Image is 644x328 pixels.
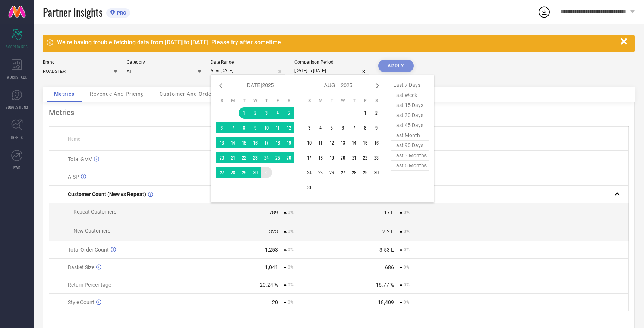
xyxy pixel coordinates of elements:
[90,91,144,97] span: Revenue And Pricing
[43,60,117,65] div: Brand
[294,67,369,75] input: Select comparison period
[261,98,272,104] th: Thursday
[326,122,337,133] td: Tue Aug 05 2025
[348,137,360,148] td: Thu Aug 14 2025
[216,122,227,133] td: Sun Jul 06 2025
[272,152,283,163] td: Fri Jul 25 2025
[272,122,283,133] td: Fri Jul 11 2025
[250,107,261,119] td: Wed Jul 02 2025
[348,122,360,133] td: Thu Aug 07 2025
[260,282,278,288] div: 20.24 %
[288,300,294,305] span: 0%
[360,107,371,119] td: Fri Aug 01 2025
[391,110,429,120] span: last 30 days
[348,167,360,178] td: Thu Aug 28 2025
[261,122,272,133] td: Thu Jul 10 2025
[68,299,94,305] span: Style Count
[250,98,261,104] th: Wednesday
[272,137,283,148] td: Fri Jul 18 2025
[68,282,111,288] span: Return Percentage
[68,136,80,142] span: Name
[160,91,217,97] span: Customer And Orders
[326,167,337,178] td: Tue Aug 26 2025
[404,265,410,270] span: 0%
[371,137,382,148] td: Sat Aug 16 2025
[288,247,294,252] span: 0%
[379,209,394,215] div: 1.17 L
[360,122,371,133] td: Fri Aug 08 2025
[315,137,326,148] td: Mon Aug 11 2025
[10,135,23,140] span: TRENDS
[216,137,227,148] td: Sun Jul 13 2025
[68,247,109,253] span: Total Order Count
[304,137,315,148] td: Sun Aug 10 2025
[360,167,371,178] td: Fri Aug 29 2025
[391,141,429,151] span: last 90 days
[216,98,227,104] th: Sunday
[7,74,27,80] span: WORKSPACE
[269,209,278,215] div: 789
[304,167,315,178] td: Sun Aug 24 2025
[391,130,429,141] span: last month
[371,167,382,178] td: Sat Aug 30 2025
[404,210,410,215] span: 0%
[391,151,429,161] span: last 3 months
[250,167,261,178] td: Wed Jul 30 2025
[385,264,394,270] div: 686
[288,282,294,287] span: 0%
[68,174,79,180] span: AISP
[337,137,348,148] td: Wed Aug 13 2025
[294,60,369,65] div: Comparison Period
[304,152,315,163] td: Sun Aug 17 2025
[6,104,28,110] span: SUGGESTIONS
[269,228,278,234] div: 323
[261,152,272,163] td: Thu Jul 24 2025
[211,67,285,75] input: Select date range
[373,81,382,90] div: Next month
[391,120,429,130] span: last 45 days
[337,152,348,163] td: Wed Aug 20 2025
[360,152,371,163] td: Fri Aug 22 2025
[239,152,250,163] td: Tue Jul 22 2025
[211,60,285,65] div: Date Range
[227,167,239,178] td: Mon Jul 28 2025
[272,299,278,305] div: 20
[68,156,92,162] span: Total GMV
[43,4,102,20] span: Partner Insights
[378,299,394,305] div: 18,409
[283,137,294,148] td: Sat Jul 19 2025
[304,98,315,104] th: Sunday
[250,152,261,163] td: Wed Jul 23 2025
[73,228,110,234] span: New Customers
[537,5,551,19] div: Open download list
[283,122,294,133] td: Sat Jul 12 2025
[283,107,294,119] td: Sat Jul 05 2025
[261,107,272,119] td: Thu Jul 03 2025
[227,137,239,148] td: Mon Jul 14 2025
[304,182,315,193] td: Sun Aug 31 2025
[239,122,250,133] td: Tue Jul 08 2025
[239,137,250,148] td: Tue Jul 15 2025
[376,282,394,288] div: 16.77 %
[348,98,360,104] th: Thursday
[57,39,617,46] div: We're having trouble fetching data from [DATE] to [DATE]. Please try after sometime.
[391,161,429,171] span: last 6 months
[326,137,337,148] td: Tue Aug 12 2025
[227,122,239,133] td: Mon Jul 07 2025
[283,152,294,163] td: Sat Jul 26 2025
[54,91,75,97] span: Metrics
[265,264,278,270] div: 1,041
[315,98,326,104] th: Monday
[326,152,337,163] td: Tue Aug 19 2025
[13,165,20,170] span: FWD
[337,167,348,178] td: Wed Aug 27 2025
[127,60,201,65] div: Category
[404,247,410,252] span: 0%
[288,210,294,215] span: 0%
[227,152,239,163] td: Mon Jul 21 2025
[404,229,410,234] span: 0%
[261,137,272,148] td: Thu Jul 17 2025
[391,100,429,110] span: last 15 days
[250,137,261,148] td: Wed Jul 16 2025
[239,107,250,119] td: Tue Jul 01 2025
